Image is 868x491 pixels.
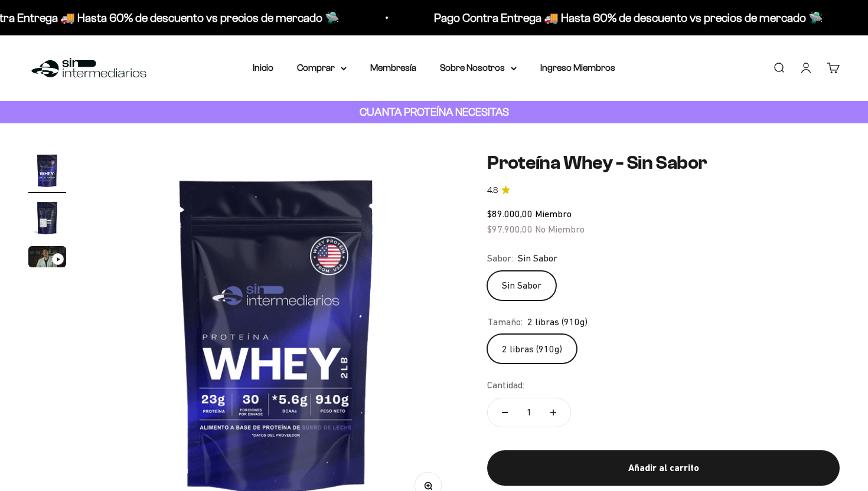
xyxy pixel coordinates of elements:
[28,199,66,237] img: Proteína Whey - Sin Sabor
[518,251,557,266] span: Sin Sabor
[535,224,585,234] span: No Miembro
[28,152,66,189] img: Proteína Whey - Sin Sabor
[487,152,840,174] h1: Proteína Whey - Sin Sabor
[402,8,791,27] p: Pago Contra Entrega 🚚 Hasta 60% de descuento vs precios de mercado 🛸
[487,184,840,197] a: 4.84.8 de 5.0 estrellas
[297,60,347,76] summary: Comprar
[487,450,840,486] button: Añadir al carrito
[535,208,572,219] span: Miembro
[360,106,509,118] strong: CUANTA PROTEÍNA NECESITAS
[487,251,513,266] legend: Sabor:
[28,246,66,271] button: Ir al artículo 3
[28,152,66,193] button: Ir al artículo 1
[487,378,524,393] label: Cantidad:
[487,315,523,330] legend: Tamaño:
[511,460,816,476] div: Añadir al carrito
[253,63,273,73] a: Inicio
[487,224,533,234] span: $97.900,00
[488,398,522,427] button: Reducir cantidad
[487,208,533,219] span: $89.000,00
[370,63,416,73] a: Membresía
[540,63,615,73] a: Ingreso Miembros
[28,199,66,240] button: Ir al artículo 2
[440,60,517,76] summary: Sobre Nosotros
[527,315,588,330] span: 2 libras (910g)
[536,398,570,427] button: Aumentar cantidad
[487,184,498,197] span: 4.8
